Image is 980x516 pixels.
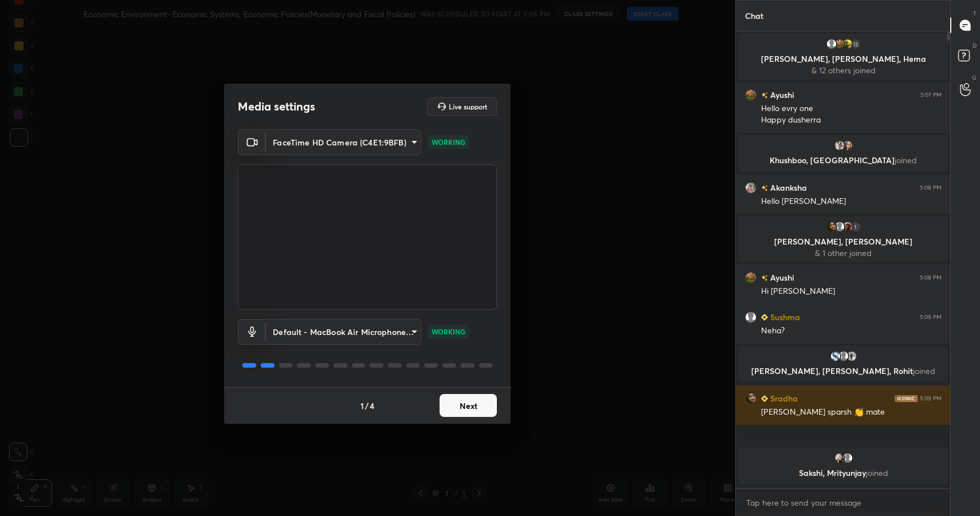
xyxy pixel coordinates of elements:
img: default.png [837,350,849,362]
img: 3644029418ea4c75b76899fa31defacf.jpg [845,350,857,362]
img: 5b2cceffd33e4d8495f2f33403813256.jpg [745,182,756,194]
div: Hello evry one [761,103,942,115]
div: Hi [PERSON_NAME] [761,286,942,297]
div: 5:09 PM [920,314,942,321]
img: Learner_Badge_beginner_1_8b307cf2a0.svg [761,314,768,321]
img: default.png [745,312,756,323]
p: T [973,9,977,18]
p: Chat [736,1,773,31]
h4: 1 [360,400,364,412]
div: 12 [849,38,861,50]
div: grid [736,31,951,489]
img: 185afb3d9c764abaa3ede87a7ac957ca.jpg [841,38,853,50]
div: 5:08 PM [920,274,942,281]
img: 633a01c8e3a549728e35d784be200b0b.jpg [745,89,756,101]
p: [PERSON_NAME], [PERSON_NAME], Hema [746,54,941,64]
img: iconic-dark.1390631f.png [895,395,918,402]
p: WORKING [432,326,465,337]
span: joined [913,365,935,376]
h4: 4 [370,400,374,412]
h6: Ayushi [768,89,794,101]
div: Happy dusherra [761,115,942,126]
p: & 1 other joined [746,249,941,258]
img: 3 [841,221,853,233]
img: e4792107fec4427ab2d42117c0bdd552.jpg [841,140,853,151]
p: [PERSON_NAME], [PERSON_NAME], Rohit [746,367,941,376]
img: default.png [841,452,853,464]
div: Neha? [761,325,942,337]
img: eef130a8668a4f82986c89faf82351c0.jpg [829,350,841,362]
div: FaceTime HD Camera (C4E1:9BFB) [266,319,421,345]
img: default.png [833,221,845,233]
h6: Sushma [768,311,800,323]
p: & 12 others joined [746,66,941,75]
h6: Sradha [768,392,798,404]
img: 633a01c8e3a549728e35d784be200b0b.jpg [833,38,845,50]
p: [PERSON_NAME], [PERSON_NAME] [746,237,941,246]
img: cbeabfa038714eceb2becb33f18cf9f0.jpg [833,452,845,464]
img: no-rating-badge.077c3623.svg [761,185,768,191]
span: joined [865,467,888,478]
div: [PERSON_NAME] sparsh 👏 mate [761,407,942,418]
img: cd5a9f1d1321444b9a7393d5ef26527c.jpg [745,393,756,404]
h4: / [365,400,369,412]
h6: Ayushi [768,271,794,283]
div: 5:08 PM [920,184,942,191]
p: Khushboo, [GEOGRAPHIC_DATA] [746,156,941,165]
img: Learner_Badge_beginner_1_8b307cf2a0.svg [761,395,768,402]
p: G [972,73,977,82]
img: 6be5f443a1f84f38b3b318c644efe07d.jpg [833,140,845,151]
img: default.png [825,38,837,50]
button: Next [440,394,497,417]
p: Sakshi, Mrityunjay [746,468,941,478]
div: 5:09 PM [920,395,942,402]
h6: Akanksha [768,182,807,194]
img: 633a01c8e3a549728e35d784be200b0b.jpg [745,272,756,283]
p: D [973,41,977,50]
img: no-rating-badge.077c3623.svg [761,92,768,99]
img: no-rating-badge.077c3623.svg [761,275,768,281]
div: Hello [PERSON_NAME] [761,196,942,207]
div: 5:07 PM [920,92,942,99]
p: WORKING [432,137,465,147]
div: FaceTime HD Camera (C4E1:9BFB) [266,129,421,155]
div: 1 [849,221,861,233]
h5: Live support [449,103,487,110]
span: joined [895,155,917,166]
img: cd5a9f1d1321444b9a7393d5ef26527c.jpg [825,221,837,233]
h2: Media settings [238,99,315,114]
